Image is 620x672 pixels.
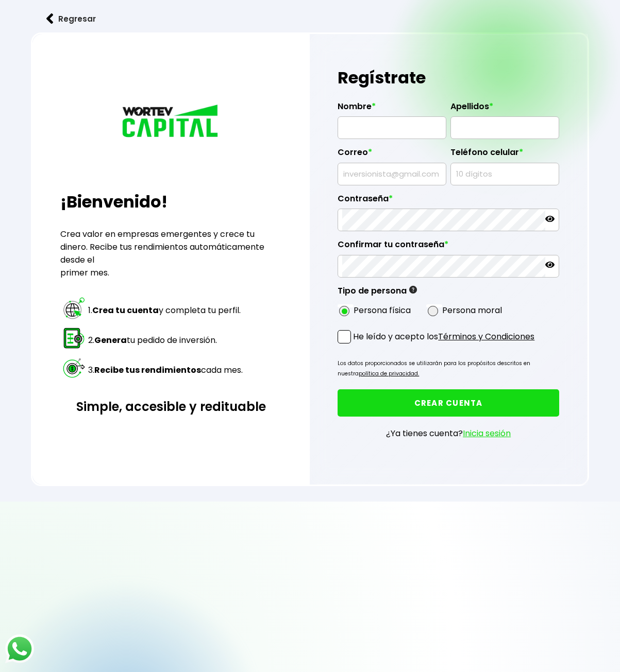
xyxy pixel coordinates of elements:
label: Correo [338,147,446,163]
img: flecha izquierda [46,13,54,24]
h3: Simple, accesible y redituable [60,398,282,416]
button: Regresar [31,5,111,32]
strong: Recibe tus rendimientos [94,364,201,376]
p: He leído y acepto los [353,330,534,343]
h1: Regístrate [338,62,559,93]
input: inversionista@gmail.com [342,163,442,185]
label: Persona moral [442,304,502,317]
strong: Genera [94,334,127,346]
p: Crea valor en empresas emergentes y crece tu dinero. Recibe tus rendimientos automáticamente desd... [60,228,282,279]
label: Teléfono celular [450,147,559,163]
img: gfR76cHglkPwleuBLjWdxeZVvX9Wp6JBDmjRYY8JYDQn16A2ICN00zLTgIroGa6qie5tIuWH7V3AapTKqzv+oMZsGfMUqL5JM... [409,286,417,294]
strong: Crea tu cuenta [92,304,159,316]
label: Tipo de persona [338,286,417,301]
label: Confirmar tu contraseña [338,239,559,255]
img: logos_whatsapp-icon.242b2217.svg [5,634,34,663]
a: Inicia sesión [463,427,511,439]
img: paso 2 [62,326,86,350]
a: Términos y Condiciones [438,331,534,342]
label: Contraseña [338,194,559,209]
p: Los datos proporcionados se utilizarán para los propósitos descritos en nuestra [338,358,559,379]
label: Persona física [354,304,411,317]
p: ¿Ya tienes cuenta? [386,427,511,440]
td: 1. y completa tu perfil. [88,296,243,324]
img: paso 3 [62,356,86,380]
label: Nombre [338,101,446,117]
td: 3. cada mes. [88,355,243,384]
a: política de privacidad. [359,370,419,377]
a: flecha izquierdaRegresar [31,5,589,32]
h2: ¡Bienvenido! [60,189,282,214]
button: CREAR CUENTA [338,389,559,417]
label: Apellidos [450,101,559,117]
input: 10 dígitos [455,163,555,185]
td: 2. tu pedido de inversión. [88,325,243,354]
img: paso 1 [62,296,86,320]
img: logo_wortev_capital [120,103,223,141]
